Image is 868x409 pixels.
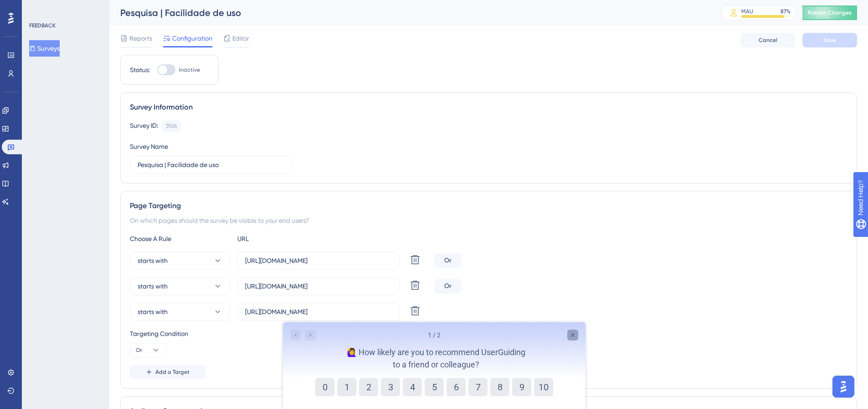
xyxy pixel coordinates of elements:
[781,8,791,15] div: 87 %
[138,160,284,170] input: Type your Survey name
[120,6,699,19] div: Pesquisa | Facilidade de uso
[138,255,168,266] span: starts with
[130,365,205,379] button: Add a Target
[130,252,230,270] button: starts with
[130,328,847,339] div: Targeting Condition
[245,256,392,266] input: yourwebsite.com/path
[237,233,338,244] div: URL
[830,373,857,400] iframe: UserGuiding AI Assistant Launcher
[130,215,847,226] div: On which pages should the survey be visible to your end users?
[21,2,57,13] span: Need Help?
[130,141,168,152] div: Survey Name
[741,8,753,15] div: MAU
[232,33,249,44] span: Editor
[179,66,200,73] span: Inactive
[130,102,847,113] div: Survey Information
[759,37,777,44] span: Cancel
[245,281,392,291] input: yourwebsite.com/path
[823,37,836,44] span: Save
[130,233,230,244] div: Choose A Rule
[802,33,857,47] button: Save
[130,64,150,75] div: Status:
[802,5,857,20] button: Publish Changes
[130,200,847,211] div: Page Targeting
[283,322,586,409] iframe: UserGuiding Survey
[172,33,212,44] span: Configuration
[29,22,56,29] div: FEEDBACK
[138,306,168,317] span: starts with
[166,122,177,130] div: 3926
[434,253,462,268] div: Or
[29,40,60,57] button: Surveys
[808,9,852,16] span: Publish Changes
[245,307,392,317] input: yourwebsite.com/path
[155,368,190,376] span: Add a Target
[130,277,230,295] button: starts with
[138,281,168,292] span: starts with
[129,33,152,44] span: Reports
[136,346,142,354] span: Or
[130,303,230,321] button: starts with
[130,343,166,357] button: Or
[130,120,158,132] div: Survey ID:
[740,33,795,47] button: Cancel
[434,279,462,294] div: Or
